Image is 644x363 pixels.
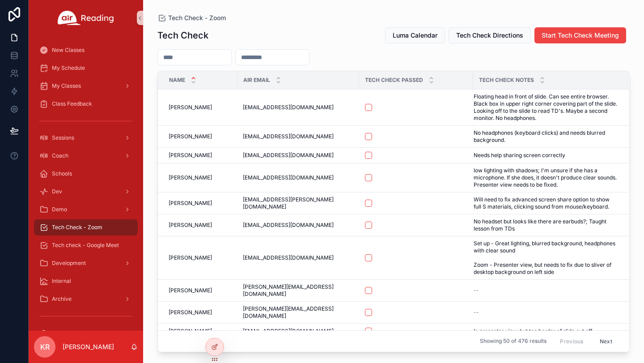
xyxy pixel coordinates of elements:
[474,287,618,294] a: --
[474,93,618,122] a: Floating head in front of slide. Can see entire browser. Black box in upper right corner covering...
[169,254,212,261] span: [PERSON_NAME]
[169,222,212,229] span: [PERSON_NAME]
[243,104,334,111] span: [EMAIL_ADDRESS][DOMAIN_NAME]
[243,254,334,261] span: [EMAIL_ADDRESS][DOMAIN_NAME]
[243,328,354,335] a: [EMAIL_ADDRESS][DOMAIN_NAME]
[34,255,138,271] a: Development
[243,104,354,111] a: [EMAIL_ADDRESS][DOMAIN_NAME]
[34,78,138,94] a: My Classes
[243,328,334,335] span: [EMAIL_ADDRESS][DOMAIN_NAME]
[456,31,523,40] span: Tech Check Directions
[243,222,354,229] a: [EMAIL_ADDRESS][DOMAIN_NAME]
[243,152,334,159] span: [EMAIL_ADDRESS][DOMAIN_NAME]
[34,130,138,146] a: Sessions
[474,152,618,159] a: Needs help sharing screen correctly
[474,309,479,316] span: --
[243,174,334,181] span: [EMAIL_ADDRESS][DOMAIN_NAME]
[169,133,232,140] a: [PERSON_NAME]
[52,278,71,285] span: Internal
[169,104,232,111] a: [PERSON_NAME]
[243,152,354,159] a: [EMAIL_ADDRESS][DOMAIN_NAME]
[243,174,354,181] a: [EMAIL_ADDRESS][DOMAIN_NAME]
[63,342,114,351] p: [PERSON_NAME]
[34,219,138,235] a: Tech Check - Zoom
[168,13,226,22] span: Tech Check - Zoom
[52,188,62,195] span: Dev
[474,309,618,316] a: --
[243,196,354,210] a: [EMAIL_ADDRESS][PERSON_NAME][DOMAIN_NAME]
[34,291,138,307] a: Archive
[385,27,445,43] button: Luma Calendar
[479,77,534,84] span: Tech Check Notes
[34,273,138,289] a: Internal
[169,77,185,84] span: Name
[169,174,232,181] a: [PERSON_NAME]
[474,328,618,335] a: In presenter view, but top border of slide cut off.
[34,96,138,112] a: Class Feedback
[243,254,354,261] a: [EMAIL_ADDRESS][DOMAIN_NAME]
[169,287,212,294] span: [PERSON_NAME]
[52,152,68,159] span: Coach
[474,152,565,159] span: Needs help sharing screen correctly
[243,222,334,229] span: [EMAIL_ADDRESS][DOMAIN_NAME]
[169,254,232,261] a: [PERSON_NAME]
[169,104,212,111] span: [PERSON_NAME]
[474,240,618,276] a: Set up - Great lighting, blurred background, headphones with clear sound Zoom - Presenter view, b...
[34,60,138,76] a: My Schedule
[40,342,50,352] span: KR
[52,260,86,267] span: Development
[52,82,81,90] span: My Classes
[52,170,72,177] span: Schools
[169,200,212,207] span: [PERSON_NAME]
[542,31,619,40] span: Start Tech Check Meeting
[365,77,423,84] span: Tech Check Passed
[169,222,232,229] a: [PERSON_NAME]
[52,242,119,249] span: Tech check - Google Meet
[534,27,626,43] button: Start Tech Check Meeting
[169,152,232,159] a: [PERSON_NAME]
[34,166,138,182] a: Schools
[52,64,85,72] span: My Schedule
[169,174,212,181] span: [PERSON_NAME]
[243,133,334,140] span: [EMAIL_ADDRESS][DOMAIN_NAME]
[58,11,114,25] img: App logo
[29,36,143,331] div: scrollable content
[169,309,212,316] span: [PERSON_NAME]
[474,328,593,335] span: In presenter view, but top border of slide cut off.
[169,328,212,335] span: [PERSON_NAME]
[52,224,102,231] span: Tech Check - Zoom
[52,134,74,141] span: Sessions
[243,305,354,320] a: [PERSON_NAME][EMAIL_ADDRESS][DOMAIN_NAME]
[34,237,138,253] a: Tech check - Google Meet
[34,325,138,341] a: Academy
[169,152,212,159] span: [PERSON_NAME]
[393,31,437,40] span: Luma Calendar
[157,13,226,22] a: Tech Check - Zoom
[34,42,138,58] a: New Classes
[243,283,354,298] a: [PERSON_NAME][EMAIL_ADDRESS][DOMAIN_NAME]
[169,287,232,294] a: [PERSON_NAME]
[474,129,618,144] a: No headphones (keyboard clicks) and needs blurred background.
[169,328,232,335] a: [PERSON_NAME]
[52,206,67,213] span: Demo
[243,77,270,84] span: Air Email
[34,184,138,200] a: Dev
[474,287,479,294] span: --
[474,218,618,232] a: No headset but looks like there are earbuds?; Taught lesson from TDs
[34,201,138,218] a: Demo
[157,29,208,42] h1: Tech Check
[52,329,76,337] span: Academy
[474,167,618,188] a: low lighting with shadows; I'm unsure if she has a microphone. If she does, it doesn't produce cl...
[449,27,531,43] button: Tech Check Directions
[169,200,232,207] a: [PERSON_NAME]
[474,196,618,210] a: Will need to fix advanced screen share option to show full S materials, clicking sound from mouse...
